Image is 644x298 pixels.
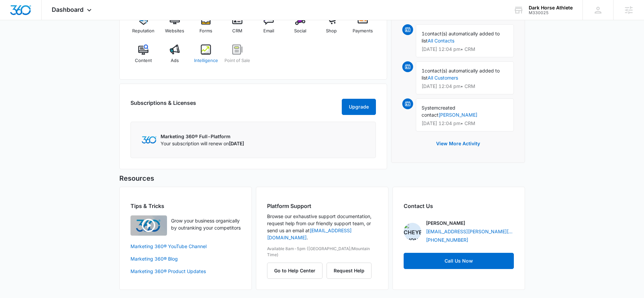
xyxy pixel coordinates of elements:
[224,44,251,69] a: Point of Sale
[256,15,282,39] a: Email
[294,28,306,34] span: Social
[428,75,458,81] a: All Customers
[130,268,241,275] a: Marketing 360® Product Updates
[194,57,218,64] span: Intelligence
[353,28,373,34] span: Payments
[326,28,337,34] span: Shop
[318,15,344,39] a: Shop
[422,121,508,126] p: [DATE] 12:04 pm • CRM
[199,28,212,34] span: Forms
[422,31,500,43] span: contact(s) automatically added to list
[404,253,514,269] a: Call Us Now
[229,141,244,146] span: [DATE]
[130,202,241,210] h2: Tips & Tricks
[422,47,508,52] p: [DATE] 12:04 pm • CRM
[426,228,514,235] a: [EMAIL_ADDRESS][PERSON_NAME][DOMAIN_NAME]
[267,268,327,273] a: Go to Help Center
[162,15,188,39] a: Websites
[130,255,241,262] a: Marketing 360® Blog
[130,15,157,39] a: Reputation
[327,263,372,279] button: Request Help
[193,15,219,39] a: Forms
[404,223,421,240] img: Cheyenne von Hoene
[161,140,244,147] p: Your subscription will renew on
[130,215,167,236] img: Quick Overview Video
[404,202,514,210] h2: Contact Us
[529,10,573,15] div: account id
[161,133,244,140] p: Marketing 360® Full-Platform
[327,268,372,273] a: Request Help
[422,105,455,118] span: created contact
[52,6,84,13] span: Dashboard
[130,99,196,112] h2: Subscriptions & Licenses
[287,15,313,39] a: Social
[162,44,188,69] a: Ads
[224,15,251,39] a: CRM
[428,38,454,43] a: All Contacts
[224,57,250,64] span: Point of Sale
[422,105,438,111] span: System
[429,136,487,152] button: View More Activity
[119,173,525,183] h5: Resources
[135,57,152,64] span: Content
[438,112,477,118] a: [PERSON_NAME]
[422,68,500,81] span: contact(s) automatically added to list
[426,219,465,227] p: [PERSON_NAME]
[165,28,184,34] span: Websites
[426,236,468,243] a: [PHONE_NUMBER]
[529,5,573,10] div: account name
[267,202,377,210] h2: Platform Support
[130,44,157,69] a: Content
[350,15,376,39] a: Payments
[232,28,242,34] span: CRM
[130,243,241,250] a: Marketing 360® YouTube Channel
[171,217,241,231] p: Grow your business organically by outranking your competitors
[422,31,425,36] span: 1
[267,246,377,258] p: Available 8am-5pm ([GEOGRAPHIC_DATA]/Mountain Time)
[422,68,425,73] span: 1
[263,28,274,34] span: Email
[267,263,323,279] button: Go to Help Center
[132,28,154,34] span: Reputation
[342,99,376,115] button: Upgrade
[193,44,219,69] a: Intelligence
[267,213,377,241] p: Browse our exhaustive support documentation, request help from our friendly support team, or send...
[142,136,157,143] img: Marketing 360 Logo
[422,84,508,89] p: [DATE] 12:04 pm • CRM
[171,57,179,64] span: Ads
